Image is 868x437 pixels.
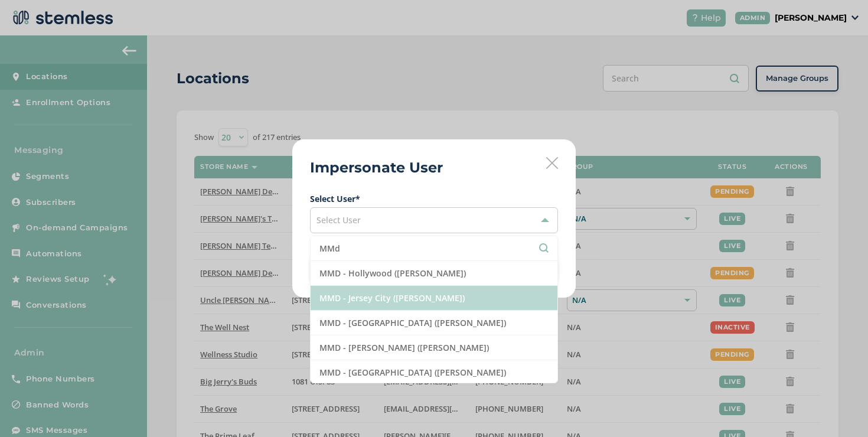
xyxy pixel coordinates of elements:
[311,311,557,335] li: MMD - [GEOGRAPHIC_DATA] ([PERSON_NAME])
[319,242,549,255] input: Search
[310,193,558,205] label: Select User
[311,335,557,360] li: MMD - [PERSON_NAME] ([PERSON_NAME])
[311,360,557,385] li: MMD - [GEOGRAPHIC_DATA] ([PERSON_NAME])
[311,261,557,286] li: MMD - Hollywood ([PERSON_NAME])
[809,380,868,437] iframe: Chat Widget
[316,214,361,226] span: Select User
[310,157,443,178] h2: Impersonate User
[311,286,557,311] li: MMD - Jersey City ([PERSON_NAME])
